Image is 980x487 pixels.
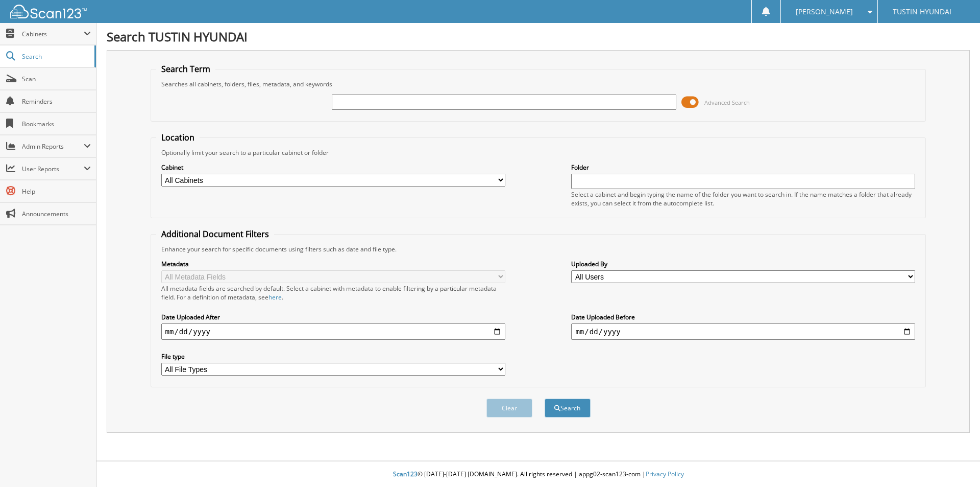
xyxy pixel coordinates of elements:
span: User Reports [22,165,84,173]
span: Search [22,52,89,61]
button: Search [545,399,591,418]
a: Privacy Policy [646,470,684,478]
label: Folder [571,163,915,172]
span: Bookmarks [22,120,91,128]
span: Advanced Search [704,99,750,106]
span: Help [22,187,91,196]
div: Searches all cabinets, folders, files, metadata, and keywords [156,80,921,88]
span: Admin Reports [22,142,84,151]
label: File type [161,352,505,361]
img: scan123-logo-white.svg [10,5,87,18]
div: Optionally limit your search to a particular cabinet or folder [156,148,921,157]
div: Enhance your search for specific documents using filters such as date and file type. [156,245,921,253]
label: Date Uploaded After [161,313,505,321]
legend: Search Term [156,63,215,75]
input: start [161,323,505,340]
button: Clear [486,399,532,418]
div: All metadata fields are searched by default. Select a cabinet with metadata to enable filtering b... [161,284,505,302]
h1: Search TUSTIN HYUNDAI [107,28,970,45]
span: Scan123 [393,470,418,478]
legend: Location [156,132,200,143]
a: here [268,293,282,302]
legend: Additional Document Filters [156,228,274,240]
span: Scan [22,75,91,83]
label: Date Uploaded Before [571,313,915,321]
span: Cabinets [22,30,84,38]
span: [PERSON_NAME] [796,9,853,15]
div: © [DATE]-[DATE] [DOMAIN_NAME]. All rights reserved | appg02-scan123-com | [96,462,980,487]
input: end [571,323,915,340]
label: Metadata [161,260,505,268]
span: Reminders [22,97,91,106]
div: Select a cabinet and begin typing the name of the folder you want to search in. If the name match... [571,190,915,207]
span: Announcements [22,210,91,218]
span: TUSTIN HYUNDAI [893,9,951,15]
label: Uploaded By [571,260,915,268]
label: Cabinet [161,163,505,172]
